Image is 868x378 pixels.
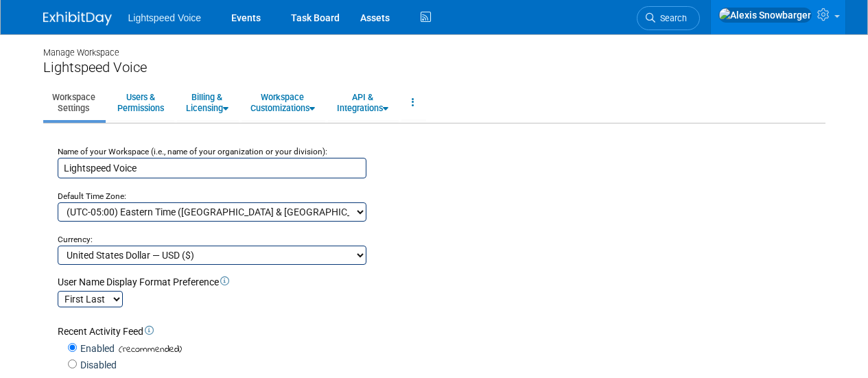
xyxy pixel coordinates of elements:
a: API &Integrations [328,86,397,119]
span: Search [655,13,687,23]
a: Billing &Licensing [177,86,237,119]
label: Enabled [77,342,115,355]
a: Search [637,6,700,30]
img: Alexis Snowbarger [718,8,812,23]
label: Disabled [77,358,117,372]
small: Default Time Zone: [58,191,126,201]
input: Name of your organization [58,158,366,178]
div: Lightspeed Voice [43,59,825,76]
a: WorkspaceCustomizations [242,86,324,119]
img: ExhibitDay [43,12,112,25]
div: Recent Activity Feed [58,324,821,338]
span: Lightspeed Voice [128,12,202,23]
div: User Name Display Format Preference [58,275,821,289]
span: (recommended) [115,342,182,357]
small: Name of your Workspace (i.e., name of your organization or your division): [58,147,327,156]
div: Manage Workspace [43,34,825,59]
small: Currency: [58,235,93,244]
a: Users &Permissions [108,86,173,119]
a: WorkspaceSettings [43,86,104,119]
